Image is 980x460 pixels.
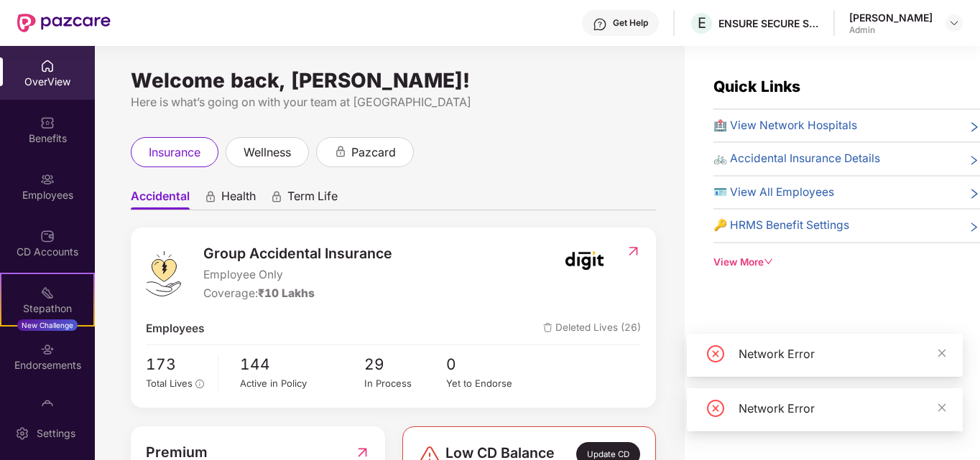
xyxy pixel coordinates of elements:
[713,255,980,270] div: View More
[131,189,190,210] span: Accidental
[146,352,208,376] span: 173
[40,172,55,187] img: svg+xml;base64,PHN2ZyBpZD0iRW1wbG95ZWVzIiB4bWxucz0iaHR0cDovL3d3dy53My5vcmcvMjAwMC9zdmciIHdpZHRoPS...
[195,380,204,388] span: info-circle
[698,14,706,32] span: E
[713,217,849,234] span: 🔑 HRMS Benefit Settings
[558,243,611,278] img: insurerIcon
[351,144,396,161] span: pazcard
[543,320,641,337] span: Deleted Lives (26)
[146,320,205,337] span: Employees
[364,352,447,376] span: 29
[270,190,283,203] div: animation
[40,399,55,413] img: svg+xml;base64,PHN2ZyBpZD0iTXlfT3JkZXJzIiBkYXRhLW5hbWU9Ik15IE9yZGVycyIgeG1sbnM9Imh0dHA6Ly93d3cudz...
[203,266,392,283] span: Employee Only
[718,17,819,30] div: ENSURE SECURE SERVICES PRIVATE LIMITED
[146,377,193,389] span: Total Lives
[969,220,980,234] span: right
[764,257,774,267] span: down
[849,24,933,36] div: Admin
[969,187,980,201] span: right
[15,426,29,441] img: svg+xml;base64,PHN2ZyBpZD0iU2V0dGluZy0yMHgyMCIgeG1sbnM9Imh0dHA6Ly93d3cudzMub3JnLzIwMDAvc3ZnIiB3aW...
[446,376,529,391] div: Yet to Endorse
[32,426,80,441] div: Settings
[40,116,55,130] img: svg+xml;base64,PHN2ZyBpZD0iQmVuZWZpdHMiIHhtbG5zPSJodHRwOi8vd3d3LnczLm9yZy8yMDAwL3N2ZyIgd2lkdGg9Ij...
[739,400,946,417] div: Network Error
[240,352,364,376] span: 144
[131,75,656,86] div: Welcome back, [PERSON_NAME]!
[203,243,392,265] span: Group Accidental Insurance
[40,342,55,357] img: svg+xml;base64,PHN2ZyBpZD0iRW5kb3JzZW1lbnRzIiB4bWxucz0iaHR0cDovL3d3dy53My5vcmcvMjAwMC9zdmciIHdpZH...
[713,117,857,134] span: 🏥 View Network Hospitals
[626,244,641,258] img: RedirectIcon
[17,319,78,331] div: New Challenge
[364,376,447,391] div: In Process
[969,153,980,167] span: right
[937,403,947,413] span: close
[287,189,338,210] span: Term Life
[244,144,291,161] span: wellness
[713,78,800,95] span: Quick Links
[969,120,980,134] span: right
[948,17,960,29] img: svg+xml;base64,PHN2ZyBpZD0iRHJvcGRvd24tMzJ4MzIiIHhtbG5zPSJodHRwOi8vd3d3LnczLm9yZy8yMDAwL3N2ZyIgd2...
[593,17,607,32] img: svg+xml;base64,PHN2ZyBpZD0iSGVscC0zMngzMiIgeG1sbnM9Imh0dHA6Ly93d3cudzMub3JnLzIwMDAvc3ZnIiB3aWR0aD...
[203,285,392,302] div: Coverage:
[713,150,880,167] span: 🚲 Accidental Insurance Details
[149,144,200,161] span: insurance
[258,286,315,300] span: ₹10 Lakhs
[146,251,181,296] img: logo
[221,189,256,210] span: Health
[204,190,217,203] div: animation
[739,345,946,362] div: Network Error
[713,184,834,201] span: 🪪 View All Employees
[543,323,553,332] img: deleteIcon
[334,145,347,158] div: animation
[707,400,724,417] span: close-circle
[131,93,656,111] div: Here is what’s going on with your team at [GEOGRAPHIC_DATA]
[613,17,648,29] div: Get Help
[446,352,529,376] span: 0
[40,229,55,243] img: svg+xml;base64,PHN2ZyBpZD0iQ0RfQWNjb3VudHMiIGRhdGEtbmFtZT0iQ0QgQWNjb3VudHMiIHhtbG5zPSJodHRwOi8vd3...
[240,376,364,391] div: Active in Policy
[707,345,724,362] span: close-circle
[40,59,55,73] img: svg+xml;base64,PHN2ZyBpZD0iSG9tZSIgeG1sbnM9Imh0dHA6Ly93d3cudzMub3JnLzIwMDAvc3ZnIiB3aWR0aD0iMjAiIG...
[849,11,933,24] div: [PERSON_NAME]
[40,286,55,300] img: svg+xml;base64,PHN2ZyB4bWxucz0iaHR0cDovL3d3dy53My5vcmcvMjAwMC9zdmciIHdpZHRoPSIyMSIgaGVpZ2h0PSIyMC...
[937,348,947,358] span: close
[17,14,111,32] img: New Pazcare Logo
[1,301,93,316] div: Stepathon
